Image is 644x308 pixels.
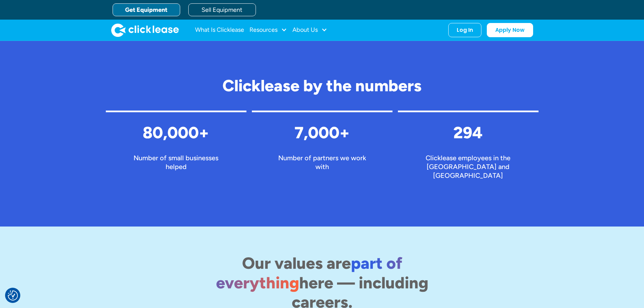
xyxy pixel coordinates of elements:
[11,18,16,23] img: website_grey.svg
[11,11,16,16] img: logo_orange.svg
[75,40,114,44] div: Keywords by Traffic
[8,290,18,301] button: Consent Preferences
[111,23,179,37] img: Clicklease logo
[113,3,180,16] a: Get Equipment
[195,23,244,37] a: What Is Clicklease
[125,123,228,143] h3: 80,000+
[487,23,533,37] a: Apply Now
[18,18,74,23] div: Domain: [DOMAIN_NAME]
[249,23,287,37] div: Resources
[271,153,374,171] p: Number of partners we work with
[417,123,520,143] h3: 294
[125,153,228,171] p: Number of small businesses helped
[216,253,402,292] span: part of everything
[106,77,539,95] h2: Clicklease by the numbers
[457,27,473,33] div: Log In
[292,23,327,37] div: About Us
[111,23,179,37] a: home
[417,153,520,180] p: Clicklease employees in the [GEOGRAPHIC_DATA] and [GEOGRAPHIC_DATA]
[26,40,61,44] div: Domain Overview
[18,39,24,45] img: tab_domain_overview_orange.svg
[67,39,73,45] img: tab_keywords_by_traffic_grey.svg
[294,123,350,142] strong: 7,000+
[8,290,18,301] img: Revisit consent button
[19,11,33,16] div: v 4.0.25
[188,3,256,16] a: Sell Equipment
